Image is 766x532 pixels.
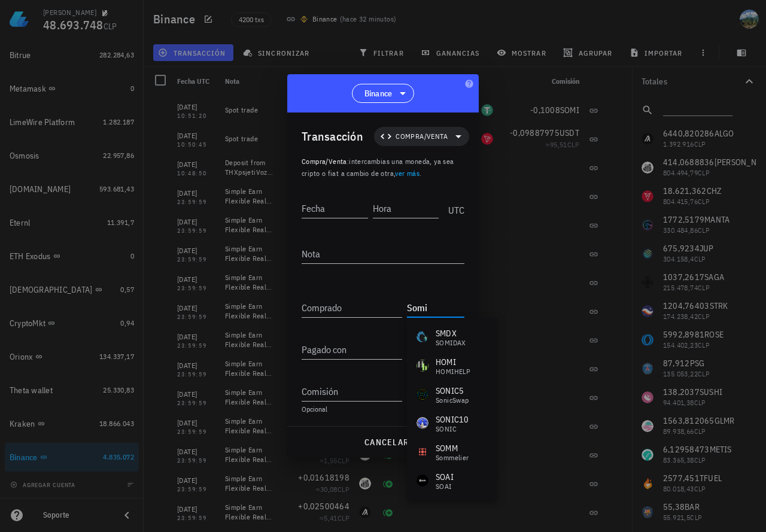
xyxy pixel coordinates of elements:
[436,483,454,490] div: SOAI
[436,385,469,397] div: SONIC5
[436,442,469,454] div: SOMM
[436,356,470,368] div: HOMI
[302,157,347,166] span: Compra/Venta
[436,414,469,425] div: SONIC10
[395,169,420,178] a: ver más
[436,471,454,483] div: SOAI
[417,331,428,343] div: SMDX-icon
[436,368,470,375] div: HOMIHELP
[436,425,469,433] div: SONIC
[302,157,454,178] span: intercambias una moneda, ya sea cripto o fiat a cambio de otra, .
[436,397,469,404] div: SonicSwap
[417,475,428,487] div: SOAI-icon
[443,191,464,221] div: UTC
[359,431,414,453] button: cancelar
[302,406,464,413] div: Opcional
[417,446,428,458] div: SOMM-icon
[417,388,428,400] div: SONIC5-icon
[407,298,462,317] input: Moneda
[436,454,469,461] div: Sommelier
[364,437,409,448] span: cancelar
[302,156,464,180] p: :
[364,87,393,99] span: Binance
[396,130,448,142] span: Compra/Venta
[417,417,428,429] div: SONIC10-icon
[436,339,466,346] div: SOMIDAX
[302,127,363,146] div: Transacción
[436,327,466,339] div: SMDX
[417,360,428,372] div: HOMI-icon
